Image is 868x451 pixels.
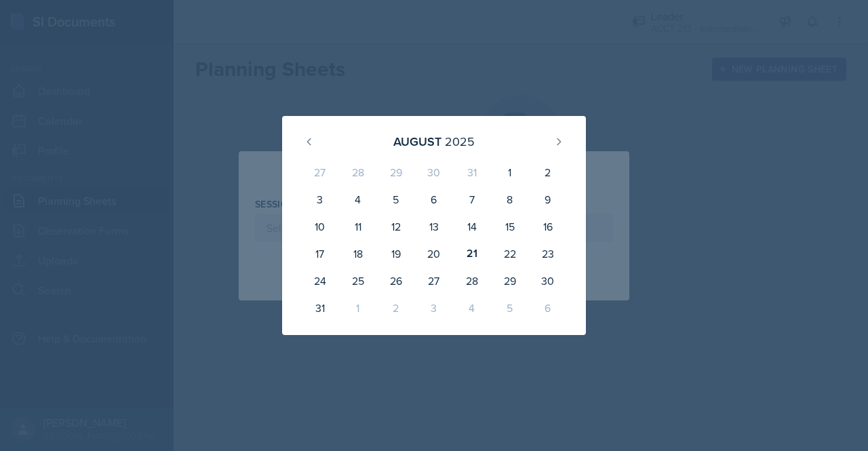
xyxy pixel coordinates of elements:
div: 8 [491,186,529,213]
div: 19 [377,240,415,267]
div: 31 [301,294,339,321]
div: 12 [377,213,415,240]
div: 22 [491,240,529,267]
div: 9 [529,186,567,213]
div: 27 [415,267,453,294]
div: 13 [415,213,453,240]
div: 11 [339,213,377,240]
div: 30 [529,267,567,294]
div: 1 [339,294,377,321]
div: 29 [377,159,415,186]
div: 5 [377,186,415,213]
div: 25 [339,267,377,294]
div: 7 [453,186,491,213]
div: 29 [491,267,529,294]
div: 16 [529,213,567,240]
div: 1 [491,159,529,186]
div: 10 [301,213,339,240]
div: 28 [339,159,377,186]
div: 20 [415,240,453,267]
div: 6 [415,186,453,213]
div: 26 [377,267,415,294]
div: 3 [301,186,339,213]
div: 21 [453,240,491,267]
div: August [393,132,441,151]
div: 4 [339,186,377,213]
div: 23 [529,240,567,267]
div: 15 [491,213,529,240]
div: 3 [415,294,453,321]
div: 5 [491,294,529,321]
div: 31 [453,159,491,186]
div: 17 [301,240,339,267]
div: 30 [415,159,453,186]
div: 28 [453,267,491,294]
div: 2 [529,159,567,186]
div: 18 [339,240,377,267]
div: 27 [301,159,339,186]
div: 14 [453,213,491,240]
div: 6 [529,294,567,321]
div: 2 [377,294,415,321]
div: 4 [453,294,491,321]
div: 24 [301,267,339,294]
div: 2025 [445,132,475,151]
